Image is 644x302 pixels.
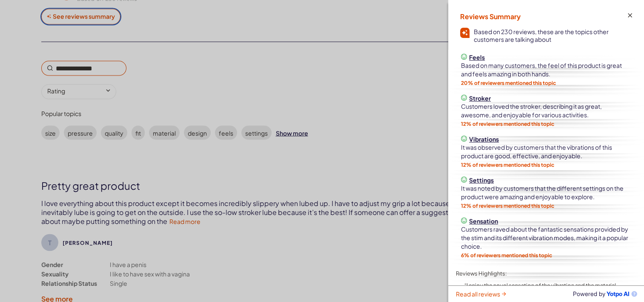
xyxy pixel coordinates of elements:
span: Yotpo AI [607,290,630,297]
div: 20% of reviewers mentioned this topic [461,78,556,88]
span: Settings [469,175,494,184]
span: Stroker [469,93,491,102]
a: Powered by Yotpo AI [573,286,644,302]
span: Vibrations [469,134,499,143]
div: 6% of reviewers mentioned this topic [461,250,552,261]
div: Customers loved the stroker, describing it as great, awesome, and enjoyable for various activities. [461,102,631,119]
span: Read all reviews [456,290,500,298]
div: 12% of reviewers mentioned this topic [461,119,554,129]
div: 12% of reviewers mentioned this topic [461,201,554,211]
span: Sensation [469,216,498,225]
div: Customers raved about the fantastic sensations provided by the stim and its different vibration m... [461,225,631,250]
div: Based on many customers, the feel of this product is great and feels amazing in both hands. [461,61,631,78]
div: Based on 230 reviews, these are the topics other customers are talking about [448,21,644,50]
div: It was observed by customers that the vibrations of this product are good, effective, and enjoyable. [461,143,631,160]
span: “I enjoy the novel sensation of the vibration and the material gets very slick with proper lubric... [464,282,616,298]
div: 12% of reviewers mentioned this topic [461,160,554,170]
span: Powered by [573,290,605,297]
div: Reviews Highlights: [456,263,507,280]
span: Feels [469,52,485,61]
div: It was noted by customers that the different settings on the product were amazing and enjoyable t... [461,184,631,201]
